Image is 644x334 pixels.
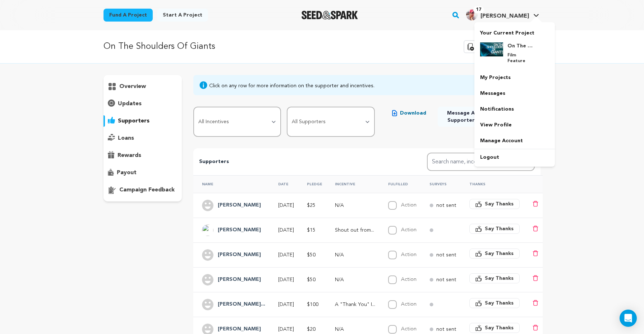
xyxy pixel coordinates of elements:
[302,11,358,19] img: Seed&Spark Logo Dark Mode
[278,202,294,209] p: [DATE]
[480,27,549,70] a: Your Current Project On The Shoulders Of Giants Film Feature
[103,40,215,53] p: On The Shoulders Of Giants
[335,227,375,234] p: Shout out from On The Shoulders of Giants
[218,251,261,259] h4: James Willie
[480,27,549,37] p: Your Current Project
[326,175,379,193] th: Incentive
[103,167,182,178] button: payout
[218,201,261,210] h4: Robin Chalifour
[485,200,514,208] span: Say Thanks
[218,325,261,334] h4: Amy Rogers
[465,8,540,23] span: Scott D.'s Profile
[103,81,182,92] button: overview
[218,300,265,309] h4: Julian Hebenstreit
[461,175,524,193] th: Thanks
[119,82,146,91] p: overview
[335,326,375,333] p: N/A
[379,175,421,193] th: Fulfilled
[485,275,514,282] span: Say Thanks
[270,175,298,193] th: Date
[480,13,529,19] span: [PERSON_NAME]
[620,310,637,327] div: Open Intercom Messenger
[469,298,520,308] button: Say Thanks
[117,168,137,177] p: payout
[469,273,520,283] button: Say Thanks
[202,299,213,310] img: user.png
[485,300,514,307] span: Say Thanks
[480,42,503,57] img: b9fb2803be207890.jpg
[485,324,514,331] span: Say Thanks
[278,251,294,259] p: [DATE]
[474,149,555,165] a: Logout
[307,203,316,208] span: $25
[485,225,514,232] span: Say Thanks
[118,151,141,160] p: rewards
[103,184,182,196] button: campaign feedback
[436,251,456,259] p: not sent
[401,203,417,208] label: Action
[421,175,461,193] th: Surveys
[307,277,316,282] span: $50
[438,107,487,127] button: Message All Supporters
[507,42,533,50] h4: On The Shoulders Of Giants
[469,199,520,209] button: Say Thanks
[278,326,294,333] p: [DATE]
[278,227,294,234] p: [DATE]
[103,133,182,144] button: loans
[307,327,316,332] span: $20
[443,110,482,124] span: Message All Supporters
[474,101,555,117] a: Notifications
[218,226,261,235] h4: Patrick Gutman
[302,11,358,19] a: Seed&Spark Homepage
[474,70,555,85] a: My Projects
[401,302,417,307] label: Action
[474,117,555,133] a: View Profile
[118,134,134,143] p: loans
[202,200,213,211] img: user.png
[466,9,478,20] img: 73bbabdc3393ef94.png
[103,9,153,22] a: Fund a project
[307,252,316,258] span: $50
[335,276,375,283] p: N/A
[218,275,261,284] h4: Frankie Lopez
[469,323,520,333] button: Say Thanks
[335,202,375,209] p: N/A
[469,224,520,234] button: Say Thanks
[103,150,182,161] button: rewards
[307,228,316,233] span: $15
[465,8,540,20] a: Scott D.'s Profile
[193,175,270,193] th: Name
[466,9,529,20] div: Scott D.'s Profile
[278,301,294,308] p: [DATE]
[400,110,426,117] span: Download
[103,115,182,127] button: supporters
[118,99,142,108] p: updates
[436,202,456,209] p: not sent
[427,153,535,171] input: Search name, incentive, amount
[278,276,294,283] p: [DATE]
[386,107,432,120] button: Download
[485,250,514,257] span: Say Thanks
[401,227,417,232] label: Action
[199,158,404,166] p: Supporters
[335,251,375,259] p: N/A
[202,274,213,286] img: user.png
[469,249,520,259] button: Say Thanks
[103,98,182,110] button: updates
[307,302,318,307] span: $100
[507,52,533,64] p: Film Feature
[209,82,374,89] div: Click on any row for more information on the supporter and incentives.
[473,6,484,13] span: 17
[474,85,555,101] a: Messages
[474,133,555,149] a: Manage Account
[436,276,456,283] p: not sent
[401,326,417,331] label: Action
[202,249,213,261] img: user.png
[436,326,456,333] p: not sent
[202,224,213,236] img: ACg8ocINJMRhvEArMpYZAzvWUde2SOFxQ9A4E0vGs0_otWnc-mFGtsHV=s96-c
[298,175,326,193] th: Pledge
[157,9,208,22] a: Start a project
[119,186,175,194] p: campaign feedback
[118,117,149,125] p: supporters
[335,301,375,308] p: A "Thank You" In The Film Credits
